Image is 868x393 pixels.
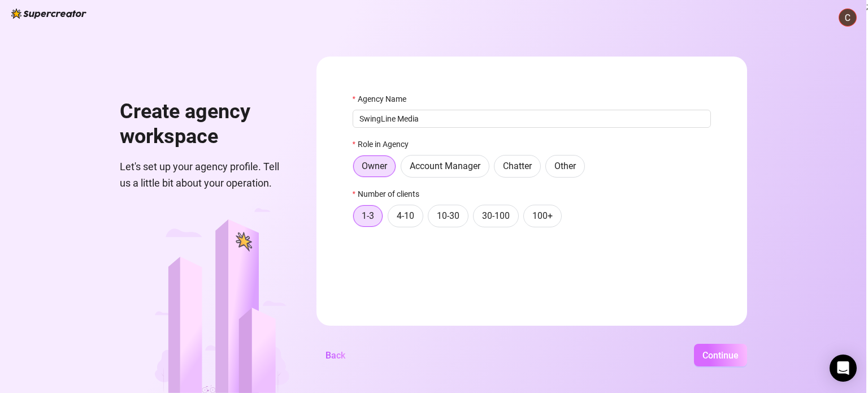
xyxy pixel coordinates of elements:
[353,138,416,150] label: Role in Agency
[353,93,414,105] label: Agency Name
[839,9,856,26] img: ACg8ocILEj5PZgVclmoo8Uz6cgnxfCt2CUbdzavrwLw2ihfIHeiaIA=s96-c
[437,210,459,221] span: 10-30
[482,210,510,221] span: 30-100
[120,159,289,191] span: Let's set up your agency profile. Tell us a little bit about your operation.
[397,210,414,221] span: 4-10
[830,355,857,382] div: Open Intercom Messenger
[702,350,739,361] span: Continue
[316,344,354,366] button: Back
[362,161,387,171] span: Owner
[503,161,532,171] span: Chatter
[11,8,86,19] img: logo
[554,161,576,171] span: Other
[410,161,480,171] span: Account Manager
[694,344,747,366] button: Continue
[362,210,374,221] span: 1-3
[532,210,553,221] span: 100+
[120,100,289,149] h1: Create agency workspace
[353,110,711,128] input: Agency Name
[325,350,345,361] span: Back
[353,188,427,200] label: Number of clients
